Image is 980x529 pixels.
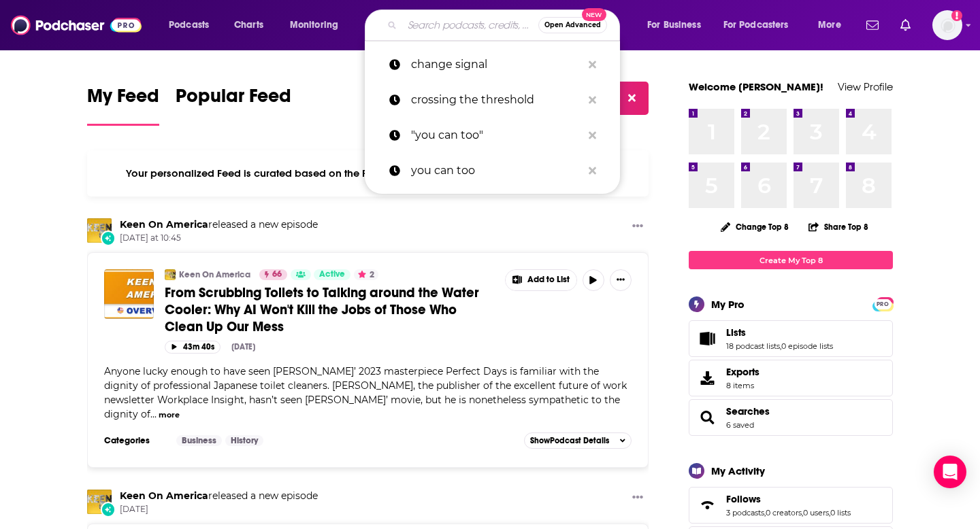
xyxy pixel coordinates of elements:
[378,10,633,41] div: Search podcasts, credits, & more...
[411,153,582,188] p: you can too
[104,365,627,420] span: Anyone lucky enough to have seen [PERSON_NAME]’ 2023 masterpiece Perfect Days is familiar with th...
[101,502,116,517] div: New Episode
[365,47,620,82] a: change signal
[11,12,142,38] img: Podchaser - Follow, Share and Rate Podcasts
[627,490,649,507] button: Show More Button
[689,487,893,524] span: Follows
[165,284,495,335] a: From Scrubbing Toilets to Talking around the Water Cooler: Why AI Won't Kill the Jobs of Those Wh...
[713,218,797,235] button: Change Top 8
[689,251,893,269] a: Create My Top 8
[808,214,869,240] button: Share Top 8
[354,269,378,280] button: 2
[120,504,318,515] span: [DATE]
[689,399,893,436] span: Searches
[838,80,893,93] a: View Profile
[895,14,916,37] a: Show notifications dropdown
[87,150,649,197] div: Your personalized Feed is curated based on the Podcasts, Creators, Users, and Lists that you Follow.
[120,218,208,231] a: Keen On America
[932,10,962,40] button: Show profile menu
[530,436,609,445] span: Show Podcast Details
[365,82,620,118] a: crossing the threshold
[711,464,765,477] div: My Activity
[314,269,350,280] a: Active
[259,269,287,280] a: 66
[225,435,263,446] a: History
[290,16,338,35] span: Monitoring
[861,14,884,37] a: Show notifications dropdown
[169,16,209,35] span: Podcasts
[726,405,770,417] a: Searches
[689,80,823,93] a: Welcome [PERSON_NAME]!
[803,508,829,517] a: 0 users
[544,22,601,29] span: Open Advanced
[726,508,764,517] a: 3 podcasts
[365,118,620,153] a: "you can too"
[693,369,721,388] span: Exports
[365,153,620,188] a: you can too
[726,493,761,505] span: Follows
[808,14,858,36] button: open menu
[411,82,582,118] p: crossing the threshold
[693,408,721,427] a: Searches
[104,269,154,319] img: From Scrubbing Toilets to Talking around the Water Cooler: Why AI Won't Kill the Jobs of Those Wh...
[319,268,345,281] span: Active
[829,508,830,517] span: ,
[120,490,318,502] h3: released a new episode
[693,496,721,515] a: Follows
[726,326,833,339] a: Lists
[101,231,116,245] div: New Episode
[159,14,227,36] button: open menu
[176,84,291,116] span: Popular Feed
[610,269,632,291] button: Show More Button
[932,10,962,40] span: Logged in as megcassidy
[723,16,789,35] span: For Podcasters
[524,432,632,449] button: ShowPodcast Details
[689,360,893,396] a: Exports
[726,366,759,378] span: Exports
[527,275,570,285] span: Add to List
[506,270,576,290] button: Show More Button
[104,435,165,446] h3: Categories
[411,118,582,153] p: "you can too"
[231,342,255,352] div: [DATE]
[165,269,176,280] img: Keen On America
[875,298,891,309] a: PRO
[280,14,356,36] button: open menu
[225,14,272,36] a: Charts
[726,493,851,505] a: Follows
[627,218,649,235] button: Show More Button
[711,298,745,311] div: My Pro
[87,490,112,514] img: Keen On America
[726,381,759,390] span: 8 items
[120,218,318,231] h3: released a new episode
[689,320,893,357] span: Lists
[150,408,157,420] span: ...
[951,10,962,21] svg: Add a profile image
[726,326,746,339] span: Lists
[726,341,780,351] a: 18 podcast lists
[411,47,582,82] p: change signal
[120,490,208,502] a: Keen On America
[176,84,291,126] a: Popular Feed
[87,84,159,126] a: My Feed
[766,508,802,517] a: 0 creators
[764,508,766,517] span: ,
[647,16,701,35] span: For Business
[726,420,754,430] a: 6 saved
[934,456,966,488] div: Open Intercom Messenger
[538,17,607,33] button: Open AdvancedNew
[87,84,159,116] span: My Feed
[875,299,891,309] span: PRO
[120,233,318,244] span: [DATE] at 10:45
[159,409,180,421] button: more
[932,10,962,40] img: User Profile
[234,16,263,35] span: Charts
[165,341,220,354] button: 43m 40s
[781,341,833,351] a: 0 episode lists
